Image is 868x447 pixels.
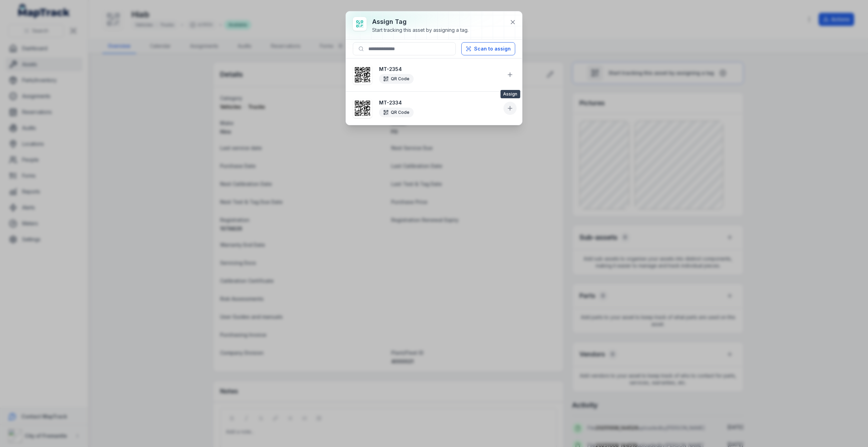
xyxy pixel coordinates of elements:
span: Assign [500,90,520,98]
h3: Assign tag [372,17,469,27]
strong: MT-2354 [379,66,501,73]
div: Start tracking this asset by assigning a tag. [372,27,469,34]
div: QR Code [379,74,414,84]
div: QR Code [379,108,414,117]
strong: MT-2334 [379,99,501,106]
button: Scan to assign [461,42,515,55]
